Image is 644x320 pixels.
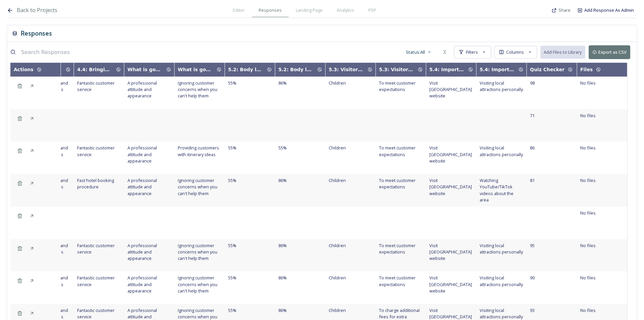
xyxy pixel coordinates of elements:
[329,66,364,73] div: 5.3: Visitors with additional needs
[278,145,287,151] span: 55%
[379,242,416,255] span: To meet customer expectations
[329,177,346,183] span: Children
[127,242,157,261] span: A professional attitude and appearance
[278,242,287,248] span: 86%
[278,275,287,281] span: 86%
[17,6,57,14] span: Back to Projects
[329,307,346,313] span: Children
[178,242,217,261] span: Ignoring customer concerns when you can't help them
[429,66,465,73] div: 5.4: Importance of local knowledge
[476,63,527,77] th: Toggle SortBy
[466,49,478,55] span: Filters
[530,66,565,73] div: Quiz Checker
[530,242,535,248] span: 95
[10,63,61,77] th: Toggle SortBy
[178,275,217,293] span: Ignoring customer concerns when you can't help them
[480,66,515,73] div: 5.4: Importance of local knowledge_20250226172048
[402,46,435,59] button: Status:All
[480,145,523,157] span: Visiting local attractions personally
[77,80,115,92] span: Fantastic customer service
[14,66,34,73] div: Actions
[379,80,416,92] span: To meet customer expectations
[275,63,325,77] th: Toggle SortBy
[580,242,596,249] span: No files
[325,63,376,77] th: Toggle SortBy
[580,112,596,119] span: No files
[21,29,52,38] h3: Responses
[429,275,472,293] span: Visit [GEOGRAPHIC_DATA] website
[530,307,535,313] span: 93
[329,145,346,151] span: Children
[530,275,535,281] span: 90
[580,307,596,314] span: No files
[376,63,426,77] th: Toggle SortBy
[379,66,415,73] div: 5.3: Visitors with additional needs_20250226171747
[584,7,634,13] a: Add Response As Admin
[77,242,115,255] span: Fantastic customer service
[480,80,523,92] span: Visiting local attractions personally
[278,307,287,313] span: 86%
[23,63,74,77] th: Toggle SortBy
[480,307,523,320] span: Visiting local attractions personally
[228,275,236,281] span: 55%
[127,275,157,293] span: A professional attitude and appearance
[127,66,163,73] div: What is good customer service?
[368,7,376,13] span: PDF
[429,242,472,261] span: Visit [GEOGRAPHIC_DATA] website
[379,145,416,157] span: To meet customer expectations
[77,177,114,190] span: Fast hotel booking procedure
[426,63,476,77] th: Toggle SortBy
[296,7,323,13] span: Landing Page
[589,45,630,59] button: Export as CSV
[379,275,416,287] span: To meet customer expectations
[278,80,287,86] span: 86%
[178,177,217,196] span: Ignoring customer concerns when you can't help them
[278,177,287,183] span: 86%
[580,177,596,184] span: No files
[74,63,124,77] th: Toggle SortBy
[337,7,354,13] span: Analytics
[379,177,416,190] span: To meet customer expectations
[127,177,157,196] span: A professional attitude and appearance
[127,145,157,164] span: A professional attitude and appearance
[233,7,245,13] span: Editor
[178,80,217,99] span: Ignoring customer concerns when you can't help them
[127,80,157,99] span: A professional attitude and appearance
[530,177,535,183] span: 81
[540,46,585,59] button: Add Files to Library
[225,63,275,77] th: Toggle SortBy
[429,145,472,164] span: Visit [GEOGRAPHIC_DATA] website
[18,45,118,59] input: Search Responses
[174,63,225,77] th: Toggle SortBy
[580,66,593,73] div: Files
[429,177,472,196] span: Visit [GEOGRAPHIC_DATA] website
[178,145,219,157] span: Providing customers with itinerary ideas
[228,177,236,183] span: 55%
[259,7,282,13] span: Responses
[77,145,115,157] span: Fantastic customer service
[580,145,596,151] span: No files
[329,275,346,281] span: Children
[506,49,524,55] span: Columns
[77,307,115,320] span: Fantastic customer service
[228,80,236,86] span: 55%
[480,275,523,287] span: Visiting local attractions personally
[429,80,472,99] span: Visit [GEOGRAPHIC_DATA] website
[17,6,57,14] a: Back to Projects
[329,242,346,248] span: Children
[228,307,236,313] span: 55%
[178,66,213,73] div: What is good customer service?_20250226170323
[278,66,314,73] div: 5.2: Body language_20250226171338
[228,242,236,248] span: 55%
[77,275,115,287] span: Fantastic customer service
[558,7,571,13] span: Share
[228,66,264,73] div: 5.2: Body language
[530,80,535,86] span: 98
[228,145,236,151] span: 55%
[530,145,535,151] span: 86
[480,242,523,255] span: Visiting local attractions personally
[530,112,535,119] span: 71
[584,7,634,13] span: Add Response As Admin
[577,63,627,77] th: Toggle SortBy
[580,210,596,216] span: No files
